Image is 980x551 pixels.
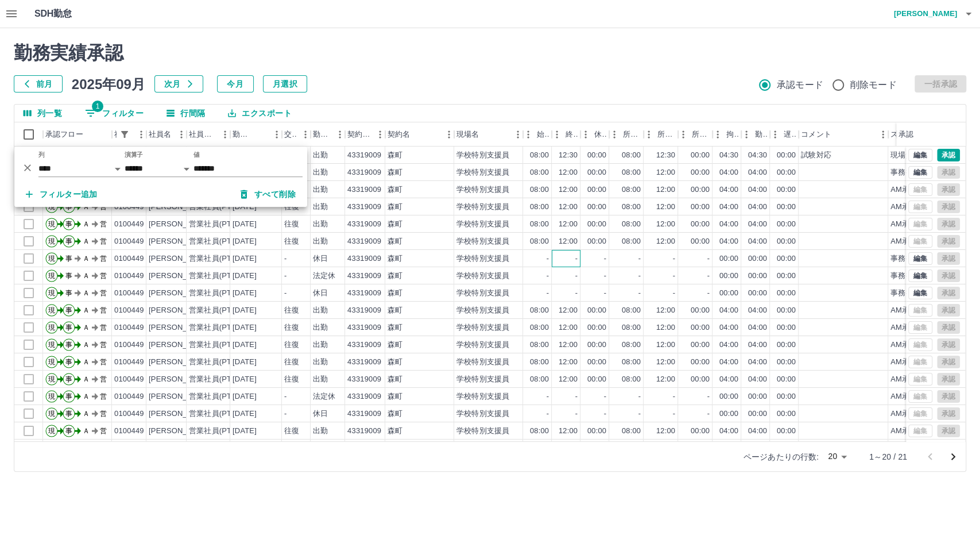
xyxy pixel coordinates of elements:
div: 遅刻等 [784,122,796,147]
div: 契約名 [388,122,410,147]
div: 04:00 [748,202,767,213]
text: Ａ [83,306,90,314]
div: 勤務 [755,122,768,147]
div: 学校特別支援員 [456,271,509,282]
text: 営 [100,237,107,245]
div: 0100449 [114,340,144,350]
text: 営 [100,323,107,332]
div: 00:00 [719,288,738,299]
div: 学校特別支援員 [456,288,509,299]
div: 社員名 [149,122,171,147]
button: メニュー [173,126,190,143]
div: 00:00 [777,202,796,213]
div: 出勤 [313,236,328,247]
div: 所定休憩 [692,122,710,147]
div: - [575,253,578,264]
div: 00:00 [748,253,767,264]
div: 0100449 [114,236,144,247]
div: - [638,288,641,299]
text: 現 [48,323,55,332]
div: [PERSON_NAME] [149,219,211,230]
text: 営 [100,255,107,263]
button: メニュー [371,126,389,143]
div: 12:00 [559,219,578,230]
div: 森町 [388,219,402,230]
div: 08:00 [622,202,641,213]
div: 遅刻等 [770,122,799,147]
div: [PERSON_NAME] [149,288,211,299]
button: 編集 [908,166,932,179]
div: 営業社員(PT契約) [189,271,249,282]
div: - [707,288,710,299]
div: 04:30 [719,150,738,161]
div: 08:00 [622,305,641,316]
div: 12:00 [656,322,675,333]
div: 08:00 [530,322,549,333]
button: メニュー [268,126,285,143]
div: 08:00 [622,150,641,161]
div: 00:00 [777,236,796,247]
div: 08:00 [622,184,641,195]
div: 00:00 [748,271,767,282]
div: 04:00 [748,184,767,195]
div: 交通費 [284,122,297,147]
div: 12:00 [559,184,578,195]
div: - [547,271,549,282]
div: 04:00 [748,322,767,333]
div: 00:00 [587,322,606,333]
label: 列 [38,151,45,159]
button: メニュー [133,126,150,143]
div: - [673,271,675,282]
text: 現 [48,220,55,228]
text: 事 [65,306,72,314]
div: 00:00 [587,184,606,195]
div: 43319009 [347,322,381,333]
div: 事務担当者承認待 [890,253,951,264]
div: 00:00 [777,184,796,195]
div: AM承認待 [890,184,924,195]
div: 所定開始 [609,122,644,147]
button: フィルター追加 [17,184,107,205]
div: 学校特別支援員 [456,150,509,161]
div: - [604,253,606,264]
div: 43319009 [347,150,381,161]
div: 08:00 [622,236,641,247]
div: 00:00 [691,202,710,213]
div: 出勤 [313,167,328,178]
div: [DATE] [233,219,257,230]
text: 営 [100,272,107,280]
span: 承認モード [777,78,823,92]
div: AM承認待 [890,219,924,230]
div: - [604,271,606,282]
span: 削除モード [850,78,897,92]
div: [DATE] [233,305,257,316]
text: 事 [65,323,72,332]
div: 00:00 [587,305,606,316]
div: 終業 [565,122,578,147]
div: 00:00 [691,305,710,316]
div: 出勤 [313,219,328,230]
div: - [673,253,675,264]
div: 社員番号 [112,122,146,147]
text: 現 [48,306,55,314]
div: 00:00 [777,150,796,161]
div: 08:00 [622,219,641,230]
div: 43319009 [347,202,381,213]
div: 勤務区分 [313,122,331,147]
div: 08:00 [530,305,549,316]
button: メニュー [509,126,526,143]
div: 森町 [388,150,402,161]
div: 43319009 [347,271,381,282]
div: 交通費 [282,122,311,147]
div: 04:00 [719,167,738,178]
button: 今月 [217,75,254,93]
div: 始業 [523,122,552,147]
button: 削除 [19,159,36,176]
button: 月選択 [263,75,307,93]
div: 04:00 [719,236,738,247]
div: 12:00 [656,202,675,213]
div: 43319009 [347,184,381,195]
text: Ａ [83,237,90,245]
div: 勤務日 [233,122,252,147]
button: エクスポート [219,105,300,122]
